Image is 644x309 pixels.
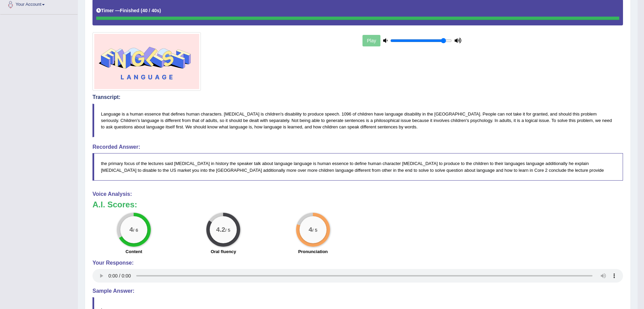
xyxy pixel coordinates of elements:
big: 4 [129,226,133,233]
label: Oral fluency [211,248,236,255]
small: / 6 [133,228,138,233]
label: Pronunciation [298,248,328,255]
b: 40 / 40s [142,8,160,13]
b: Finished [120,8,140,13]
small: / 5 [312,228,317,233]
label: Content [126,248,142,255]
b: A.I. Scores: [92,200,137,209]
small: / 5 [225,228,230,233]
h5: Timer — [96,8,161,13]
h4: Transcript: [92,94,623,100]
big: 4.2 [216,226,226,233]
h4: Recorded Answer: [92,144,623,150]
h4: Sample Answer: [92,288,623,294]
big: 4 [309,226,312,233]
blockquote: Language is a human essence that defines human characters. [MEDICAL_DATA] is children's disabilit... [92,104,623,137]
blockquote: the primary focus of the lectures said [MEDICAL_DATA] in history the speaker talk about language ... [92,153,623,180]
b: ) [160,8,161,13]
h4: Voice Analysis: [92,191,623,197]
b: ( [141,8,142,13]
h4: Your Response: [92,260,623,266]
